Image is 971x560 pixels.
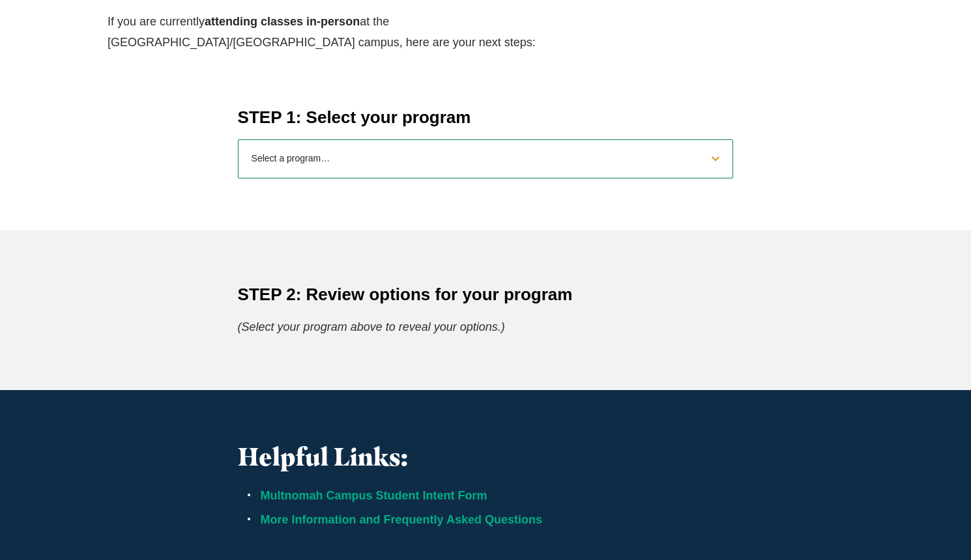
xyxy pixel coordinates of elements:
[238,442,734,472] h3: Helpful Links:
[108,11,603,53] p: If you are currently at the [GEOGRAPHIC_DATA]/[GEOGRAPHIC_DATA] campus, here are your next steps:
[261,513,542,526] a: More Information and Frequently Asked Questions
[238,283,734,306] h4: STEP 2: Review options for your program
[238,105,734,129] h4: STEP 1: Select your program
[238,320,505,333] em: (Select your program above to reveal your options.)
[261,489,487,502] a: Multnomah Campus Student Intent Form
[205,15,360,28] strong: attending classes in-person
